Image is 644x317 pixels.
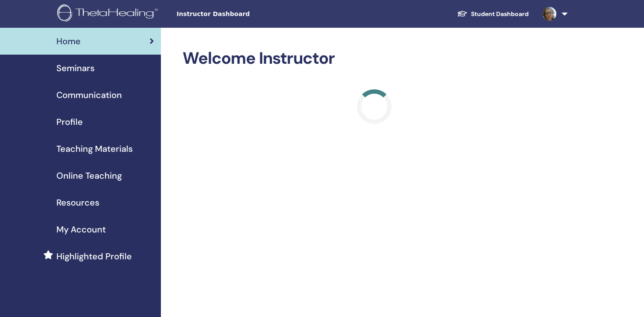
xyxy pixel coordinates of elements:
span: Home [56,35,81,48]
span: Highlighted Profile [56,250,132,263]
span: Seminars [56,62,95,75]
span: Profile [56,115,83,128]
span: My Account [56,223,106,236]
h2: Welcome Instructor [183,49,566,69]
img: default.jpg [543,7,556,21]
span: Online Teaching [56,169,122,182]
a: Student Dashboard [450,6,536,22]
img: logo.png [57,4,161,24]
span: Instructor Dashboard [177,10,307,19]
span: Teaching Materials [56,142,133,155]
span: Resources [56,196,99,209]
img: graduation-cap-white.svg [457,10,467,17]
span: Communication [56,88,122,101]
